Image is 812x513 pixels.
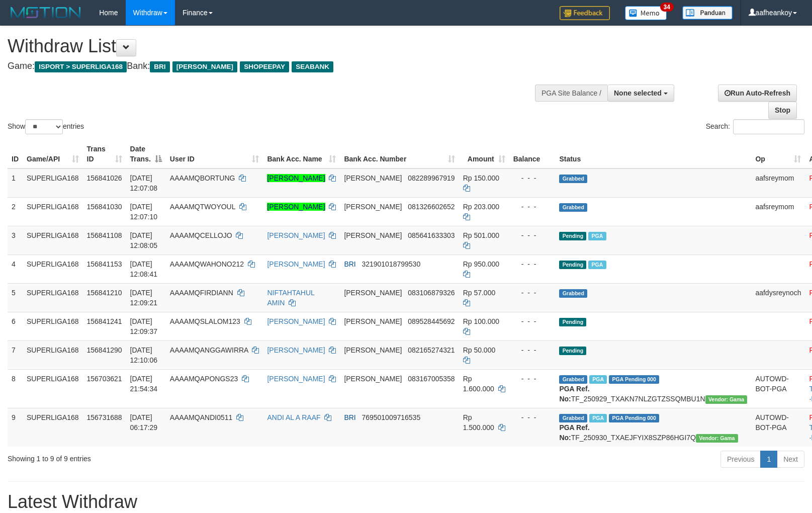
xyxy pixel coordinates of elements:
[23,226,83,254] td: SUPERLIGA168
[559,385,589,403] b: PGA Ref. No:
[83,140,126,168] th: Trans ID: activate to sort column ascending
[768,102,797,119] a: Stop
[240,61,289,72] span: SHOPEEPAY
[267,260,325,268] a: [PERSON_NAME]
[660,3,674,12] span: 34
[8,312,23,340] td: 6
[267,174,325,182] a: [PERSON_NAME]
[408,203,455,211] span: Copy 081326602652 to clipboard
[408,317,455,325] span: Copy 089528445692 to clipboard
[463,260,499,268] span: Rp 950.000
[777,451,804,468] a: Next
[8,408,23,447] td: 9
[130,317,158,335] span: [DATE] 12:09:37
[513,259,552,269] div: - - -
[267,375,325,383] a: [PERSON_NAME]
[87,375,122,383] span: 156703621
[8,36,531,56] h1: Withdraw List
[23,408,83,447] td: SUPERLIGA168
[463,174,499,182] span: Rp 150.000
[459,140,509,168] th: Amount: activate to sort column ascending
[408,231,455,239] span: Copy 085641633303 to clipboard
[535,84,607,102] div: PGA Site Balance /
[87,413,122,421] span: 156731688
[706,119,804,134] label: Search:
[559,261,586,269] span: Pending
[559,175,587,183] span: Grabbed
[344,375,402,383] span: [PERSON_NAME]
[720,451,761,468] a: Previous
[263,140,340,168] th: Bank Acc. Name: activate to sort column ascending
[130,413,158,432] span: [DATE] 06:17:29
[696,434,738,443] span: Vendor URL: https://trx31.1velocity.biz
[344,260,355,268] span: BRI
[344,346,402,354] span: [PERSON_NAME]
[609,414,659,422] span: PGA Pending
[87,231,122,239] span: 156841108
[344,174,402,182] span: [PERSON_NAME]
[23,197,83,226] td: SUPERLIGA168
[588,261,606,269] span: Marked by aafsengchandara
[170,413,233,421] span: AAAAMQANDI0511
[8,197,23,226] td: 2
[718,84,797,102] a: Run Auto-Refresh
[559,375,587,384] span: Grabbed
[170,203,235,211] span: AAAAMQTWOYOUL
[559,414,587,422] span: Grabbed
[87,346,122,354] span: 156841290
[344,317,402,325] span: [PERSON_NAME]
[760,451,777,468] a: 1
[172,61,237,72] span: [PERSON_NAME]
[555,369,751,408] td: TF_250929_TXAKN7NLZGTZSSQMBU1N
[267,203,325,211] a: [PERSON_NAME]
[8,340,23,369] td: 7
[292,61,333,72] span: SEABANK
[559,318,586,326] span: Pending
[609,375,659,384] span: PGA Pending
[344,231,402,239] span: [PERSON_NAME]
[408,375,455,383] span: Copy 083167005358 to clipboard
[130,346,158,364] span: [DATE] 12:10:06
[170,289,233,297] span: AAAAMQFIRDIANN
[362,260,420,268] span: Copy 321901018799530 to clipboard
[8,254,23,283] td: 4
[267,231,325,239] a: [PERSON_NAME]
[559,423,589,442] b: PGA Ref. No:
[625,6,667,20] img: Button%20Memo.svg
[463,317,499,325] span: Rp 100.000
[267,289,314,307] a: NIFTAHTAHUL AMIN
[8,168,23,198] td: 1
[559,347,586,355] span: Pending
[170,174,235,182] span: AAAAMQBORTUNG
[8,5,84,20] img: MOTION_logo.png
[8,61,531,71] h4: Game: Bank:
[408,289,455,297] span: Copy 083106879326 to clipboard
[170,375,238,383] span: AAAAMQAPONGS23
[751,369,805,408] td: AUTOWD-BOT-PGA
[23,312,83,340] td: SUPERLIGA168
[751,168,805,198] td: aafsreymom
[8,119,84,134] label: Show entries
[130,260,158,278] span: [DATE] 12:08:41
[170,231,232,239] span: AAAAMQCELLOJO
[463,289,496,297] span: Rp 57.000
[267,346,325,354] a: [PERSON_NAME]
[87,260,122,268] span: 156841153
[344,203,402,211] span: [PERSON_NAME]
[682,6,733,20] img: panduan.png
[751,197,805,226] td: aafsreymom
[340,140,459,168] th: Bank Acc. Number: activate to sort column ascending
[555,408,751,447] td: TF_250930_TXAEJFYIX8SZP86HGI7Q
[509,140,556,168] th: Balance
[513,230,552,240] div: - - -
[23,168,83,198] td: SUPERLIGA168
[705,395,748,404] span: Vendor URL: https://trx31.1velocity.biz
[8,226,23,254] td: 3
[344,289,402,297] span: [PERSON_NAME]
[35,61,127,72] span: ISPORT > SUPERLIGA168
[130,231,158,249] span: [DATE] 12:08:05
[513,173,552,183] div: - - -
[8,140,23,168] th: ID
[23,283,83,312] td: SUPERLIGA168
[23,254,83,283] td: SUPERLIGA168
